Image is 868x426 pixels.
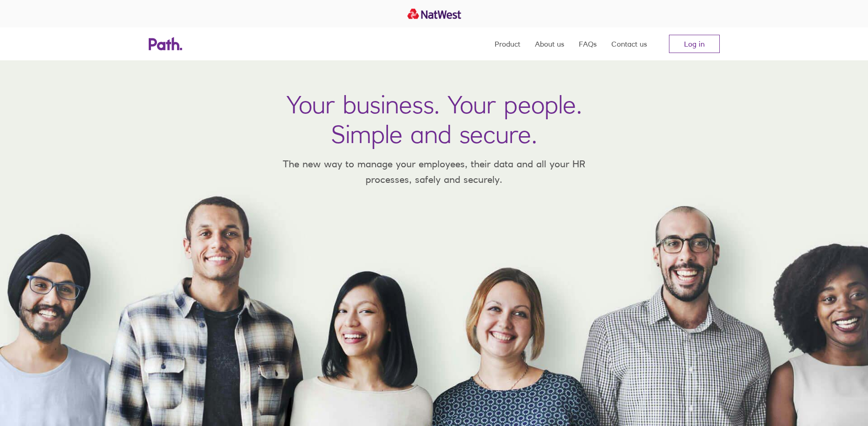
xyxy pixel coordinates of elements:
p: The new way to manage your employees, their data and all your HR processes, safely and securely. [270,156,599,187]
h1: Your business. Your people. Simple and secure. [286,90,582,149]
a: FAQs [579,27,597,60]
a: Product [495,27,520,60]
a: About us [535,27,564,60]
a: Contact us [611,27,647,60]
a: Log in [669,35,720,53]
